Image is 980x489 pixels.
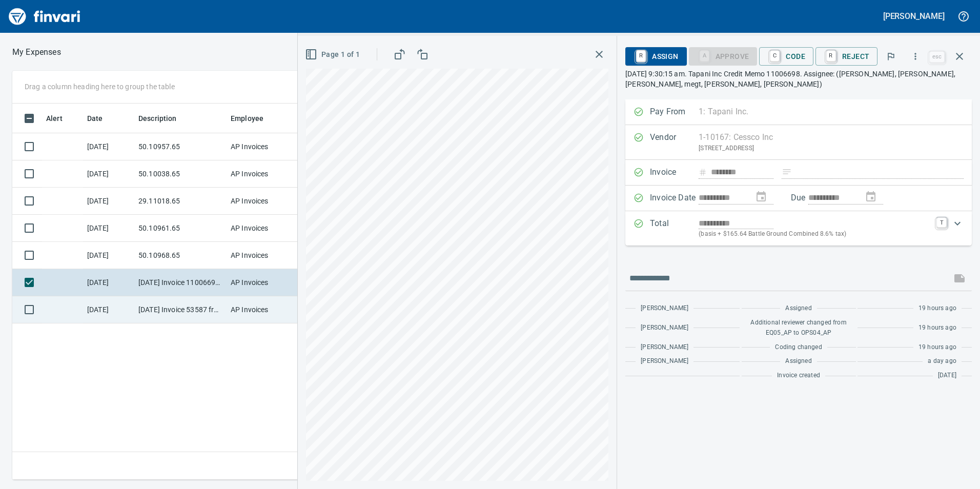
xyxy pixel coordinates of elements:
button: Flag [880,45,902,68]
td: [DATE] [83,215,134,242]
a: R [636,50,646,62]
button: CCode [759,47,813,66]
td: [DATE] [83,160,134,188]
span: This records your message into the invoice and notifies anyone mentioned [947,266,972,291]
button: RAssign [625,47,686,66]
span: [PERSON_NAME] [641,342,688,353]
span: [PERSON_NAME] [641,303,688,314]
a: esc [929,51,945,63]
span: Additional reviewer changed from EQ05_AP to OPS04_AP [747,318,851,338]
td: 50.10968.65 [134,242,227,269]
span: [PERSON_NAME] [641,323,688,333]
p: [DATE] 9:30:15 am. Tapani Inc Credit Memo 11006698. Assignee: ([PERSON_NAME], [PERSON_NAME], [PER... [625,69,972,89]
a: C [770,50,780,62]
button: RReject [815,47,877,66]
span: Employee [231,112,277,125]
span: Assign [634,48,678,65]
span: Assigned [785,356,811,366]
span: Employee [231,112,263,125]
span: 19 hours ago [918,303,956,314]
span: [DATE] [938,371,956,381]
td: 50.10961.65 [134,215,227,242]
td: AP Invoices [227,242,303,269]
td: AP Invoices [227,296,303,323]
span: Close invoice [927,44,972,69]
span: Date [87,112,116,125]
p: (basis + $165.64 Battle Ground Combined 8.6% tax) [699,229,930,239]
span: Code [767,48,805,65]
td: AP Invoices [227,269,303,296]
td: [DATE] Invoice 11006698 from Cessco Inc (1-10167) [134,269,227,296]
button: Page 1 of 1 [303,45,364,64]
td: 50.10038.65 [134,160,227,188]
img: Finvari [6,4,83,29]
span: Description [138,112,177,125]
span: Date [87,112,103,125]
h5: [PERSON_NAME] [883,11,945,22]
td: [DATE] [83,296,134,323]
span: Alert [46,112,63,125]
p: Drag a column heading here to group the table [25,81,175,92]
a: T [936,217,947,228]
td: 50.10957.65 [134,133,227,160]
p: My Expenses [12,46,61,58]
span: Description [138,112,190,125]
div: Coding Required [689,51,758,60]
p: Total [650,217,699,239]
span: a day ago [928,356,956,366]
span: Reject [824,48,869,65]
span: Alert [46,112,76,125]
div: Expand [625,211,972,246]
button: [PERSON_NAME] [881,8,947,24]
td: AP Invoices [227,188,303,215]
td: [DATE] [83,269,134,296]
span: 19 hours ago [918,323,956,333]
td: AP Invoices [227,215,303,242]
span: [PERSON_NAME] [641,356,688,366]
td: [DATE] [83,188,134,215]
td: AP Invoices [227,133,303,160]
span: Page 1 of 1 [307,48,360,61]
a: R [826,50,836,62]
td: [DATE] [83,133,134,160]
td: 29.11018.65 [134,188,227,215]
td: [DATE] Invoice 53587 from Van-port Rigging Inc (1-11072) [134,296,227,323]
span: Assigned [785,303,811,314]
span: 19 hours ago [918,342,956,353]
td: AP Invoices [227,160,303,188]
nav: breadcrumb [12,46,61,58]
button: More [904,45,927,68]
span: Invoice created [777,371,820,381]
span: Coding changed [775,342,822,353]
td: [DATE] [83,242,134,269]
